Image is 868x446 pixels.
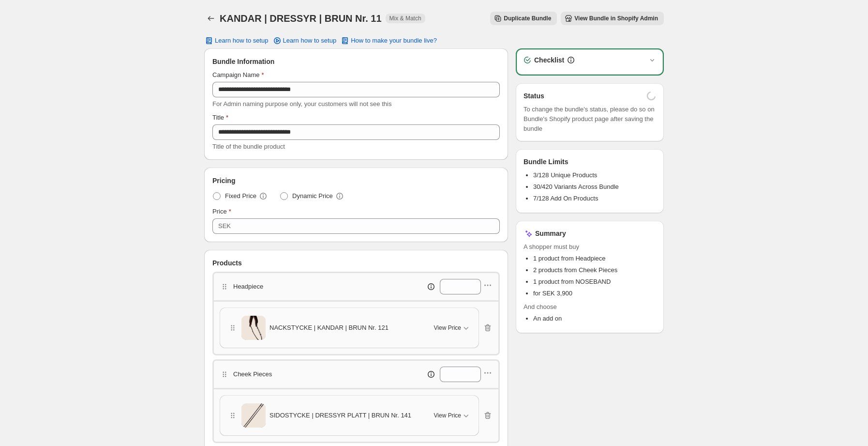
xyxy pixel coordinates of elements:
span: For Admin naming purpose only, your customers will not see this [212,100,391,108]
span: How to make your bundle live? [351,37,437,45]
h3: Bundle Limits [524,157,569,167]
a: Learn how to setup [267,34,343,47]
span: Bundle Information [212,57,274,66]
li: for SEK 3,900 [533,289,656,298]
span: Fixed Price [225,191,256,201]
span: 3/128 Unique Products [533,171,597,179]
span: Learn how to setup [215,37,269,45]
span: Title of the bundle product [212,143,285,150]
label: Campaign Name [212,70,264,80]
span: NACKSTYCKE | KANDAR | BRUN Nr. 121 [269,323,389,333]
span: To change the bundle's status, please do so on Bundle's Shopify product page after saving the bundle [524,105,656,134]
img: SIDOSTYCKE | DRESSYR PLATT | BRUN Nr. 141 [241,400,266,431]
span: And choose [524,302,656,312]
button: Duplicate Bundle [490,12,557,25]
button: View Price [428,408,477,423]
span: Duplicate Bundle [504,15,551,22]
li: 2 products from Cheek Pieces [533,265,656,275]
img: NACKSTYCKE | KANDAR | BRUN Nr. 121 [241,313,266,343]
button: View Price [428,320,477,336]
span: Pricing [212,176,235,185]
p: Cheek Pieces [233,369,272,379]
label: Price [212,207,231,216]
li: 1 product from NOSEBAND [533,277,656,287]
h3: Status [524,91,544,101]
h3: Summary [535,229,566,238]
li: 1 product from Headpiece [533,254,656,263]
span: Products [212,258,242,268]
span: Mix & Match [389,15,421,22]
span: 7/128 Add On Products [533,195,598,202]
span: Learn how to setup [283,37,337,45]
span: 30/420 Variants Across Bundle [533,183,619,190]
div: SEK [218,221,231,231]
p: Headpiece [233,282,263,292]
span: View Bundle in Shopify Admin [574,15,658,22]
h1: KANDAR | DRESSYR | BRUN Nr. 11 [220,13,382,24]
h3: Checklist [534,55,564,65]
label: Title [212,113,228,123]
span: View Price [434,412,461,419]
span: SIDOSTYCKE | DRESSYR PLATT | BRUN Nr. 141 [269,411,411,420]
span: View Price [434,324,461,332]
button: Back [204,12,218,25]
button: View Bundle in Shopify Admin [561,12,664,25]
span: A shopper must buy [524,242,656,252]
button: How to make your bundle live? [334,34,443,47]
button: Learn how to setup [198,34,274,47]
li: An add on [533,314,656,323]
span: Dynamic Price [292,191,333,201]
